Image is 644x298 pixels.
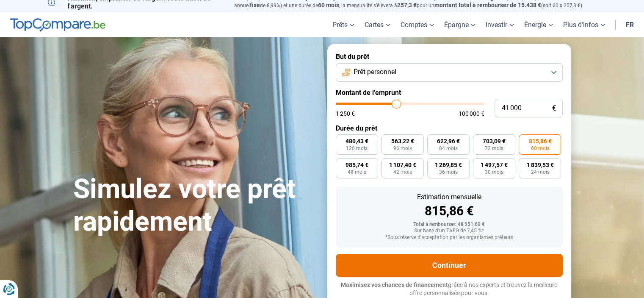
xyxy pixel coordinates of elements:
[359,12,395,37] a: Cartes
[10,18,105,32] img: TopCompare
[485,146,503,151] span: 72 mois
[528,138,551,144] span: 815,86 €
[434,2,541,8] span: montant total à rembourser de 15.438 €
[343,205,556,217] div: 815,86 €
[341,281,448,288] span: Maximisez vos chances de financement
[435,162,462,168] span: 1 269,85 €
[621,12,639,37] a: fr
[345,162,368,168] span: 985,74 €
[483,138,506,144] span: 703,09 €
[250,2,260,8] span: fixe
[73,173,317,238] h1: Simulez votre prêt rapidement
[395,12,439,37] a: Comptes
[519,12,558,37] a: Énergie
[397,2,417,8] span: 257,3 €
[393,170,412,175] span: 42 mois
[481,162,508,168] span: 1 497,57 €
[558,12,610,37] a: Plus d'infos
[439,170,458,175] span: 36 mois
[343,194,556,201] div: Estimation mensuelle
[439,146,458,151] span: 84 mois
[526,162,553,168] span: 1 839,53 €
[354,67,396,77] span: Prêt personnel
[318,2,339,8] span: 60 mois
[552,105,556,112] span: €
[345,138,368,144] span: 480,43 €
[439,12,481,37] a: Épargne
[391,138,414,144] span: 563,22 €
[531,146,549,151] span: 60 mois
[389,162,416,168] span: 1 107,40 €
[327,12,359,37] a: Prêts
[393,146,412,151] span: 96 mois
[336,63,563,82] button: Prêt personnel
[348,170,366,175] span: 48 mois
[336,111,355,117] span: 1 250 €
[531,170,549,175] span: 24 mois
[459,111,484,117] span: 100 000 €
[336,281,563,298] p: grâce à nos experts et trouvez la meilleure offre personnalisée pour vous.
[343,222,556,228] div: Total à rembourser: 48 951,60 €
[485,170,503,175] span: 30 mois
[336,53,563,61] label: But du prêt
[343,235,556,241] div: *Sous réserve d'acceptation par les organismes prêteurs
[346,146,368,151] span: 120 mois
[481,12,519,37] a: Investir
[336,254,563,277] button: Continuer
[437,138,460,144] span: 622,96 €
[336,124,563,132] label: Durée du prêt
[343,228,556,234] div: Sur base d'un TAEG de 7,45 %*
[336,89,563,97] label: Montant de l'emprunt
